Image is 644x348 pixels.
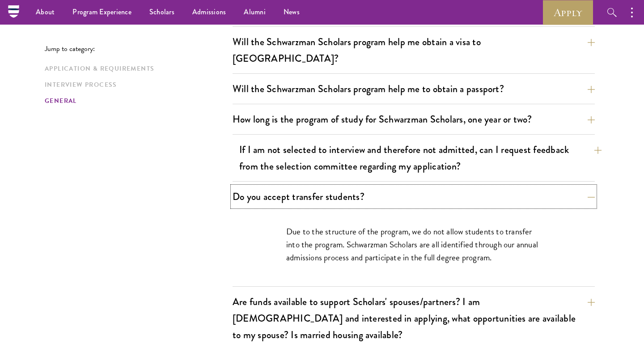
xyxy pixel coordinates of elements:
[233,187,595,207] button: Do you accept transfer students?
[233,32,595,68] button: Will the Schwarzman Scholars program help me obtain a visa to [GEOGRAPHIC_DATA]?
[286,225,541,264] p: Due to the structure of the program, we do not allow students to transfer into the program. Schwa...
[233,109,595,129] button: How long is the program of study for Schwarzman Scholars, one year or two?
[233,292,595,345] button: Are funds available to support Scholars' spouses/partners? I am [DEMOGRAPHIC_DATA] and interested...
[45,64,227,73] a: Application & Requirements
[45,45,233,53] p: Jump to category:
[233,79,595,99] button: Will the Schwarzman Scholars program help me to obtain a passport?
[45,80,227,89] a: Interview Process
[239,140,602,176] button: If I am not selected to interview and therefore not admitted, can I request feedback from the sel...
[45,96,227,106] a: General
